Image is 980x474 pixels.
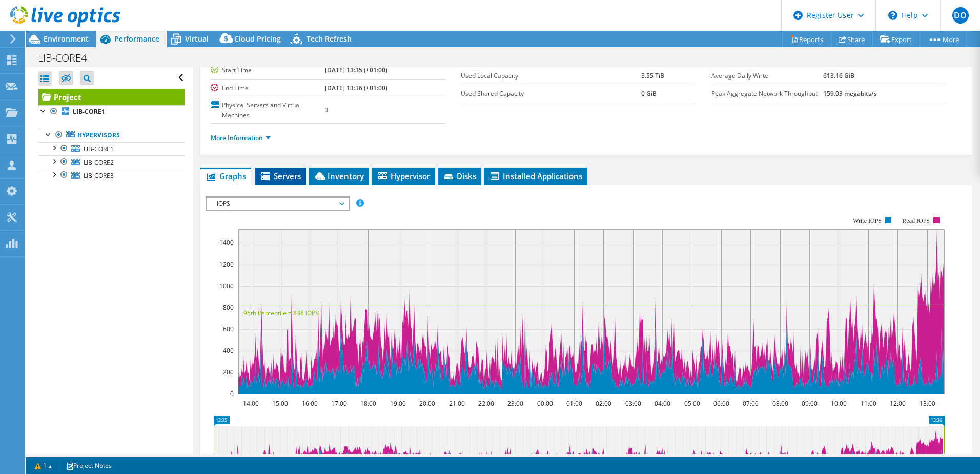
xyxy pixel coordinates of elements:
[830,399,846,408] text: 10:00
[84,145,114,153] span: LIB-CORE1
[507,399,523,408] text: 23:00
[211,100,325,121] label: Physical Servers and Virtual Machines
[325,84,387,92] b: [DATE] 13:36 (+01:00)
[211,83,325,93] label: End Time
[325,106,329,114] b: 3
[243,309,319,318] text: 95th Percentile = 838 IOPS
[301,399,317,408] text: 16:00
[59,459,119,472] a: Project Notes
[38,105,185,118] a: LIB-CORE1
[38,169,185,182] a: LIB-CORE3
[84,158,114,167] span: LIB-CORE2
[38,155,185,169] a: LIB-CORE2
[902,217,930,224] text: Read IOPS
[28,459,59,472] a: 1
[84,171,114,180] span: LIB-CORE3
[952,7,969,24] span: DO
[684,399,700,408] text: 05:00
[44,34,89,44] span: Environment
[888,11,897,20] svg: \n
[38,142,185,155] a: LIB-CORE1
[782,31,831,47] a: Reports
[419,399,435,408] text: 20:00
[377,171,430,181] span: Hypervisor
[219,260,234,269] text: 1200
[223,346,234,355] text: 400
[478,399,494,408] text: 22:00
[872,31,920,47] a: Export
[307,34,352,44] span: Tech Refresh
[325,66,387,74] b: [DATE] 13:35 (+01:00)
[443,171,476,181] span: Disks
[595,399,611,408] text: 02:00
[461,71,641,81] label: Used Local Capacity
[489,171,582,181] span: Installed Applications
[223,325,234,333] text: 600
[114,34,159,44] span: Performance
[772,399,788,408] text: 08:00
[654,399,670,408] text: 04:00
[219,282,234,290] text: 1000
[211,65,325,75] label: Start Time
[211,133,271,142] a: More Information
[314,171,364,181] span: Inventory
[625,399,641,408] text: 03:00
[223,368,234,377] text: 200
[33,52,103,64] h1: LIB-CORE4
[448,399,464,408] text: 21:00
[713,399,729,408] text: 06:00
[206,171,246,181] span: Graphs
[641,89,657,98] b: 0 GiB
[919,399,935,408] text: 13:00
[823,89,877,98] b: 159.03 megabits/s
[641,71,664,80] b: 3.55 TiB
[242,399,258,408] text: 14:00
[742,399,758,408] text: 07:00
[853,217,882,224] text: Write IOPS
[920,31,967,47] a: More
[537,399,553,408] text: 00:00
[230,389,234,398] text: 0
[360,399,376,408] text: 18:00
[831,31,873,47] a: Share
[461,89,641,99] label: Used Shared Capacity
[223,303,234,312] text: 800
[566,399,582,408] text: 01:00
[711,71,824,81] label: Average Daily Write
[390,399,405,408] text: 19:00
[234,34,281,44] span: Cloud Pricing
[260,171,301,181] span: Servers
[711,89,824,99] label: Peak Aggregate Network Throughput
[38,129,185,142] a: Hypervisors
[889,399,905,408] text: 12:00
[73,107,105,116] b: LIB-CORE1
[823,71,854,80] b: 613.16 GiB
[185,34,209,44] span: Virtual
[272,399,288,408] text: 15:00
[860,399,876,408] text: 11:00
[331,399,346,408] text: 17:00
[219,238,234,247] text: 1400
[801,399,817,408] text: 09:00
[212,197,343,210] span: IOPS
[38,89,185,105] a: Project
